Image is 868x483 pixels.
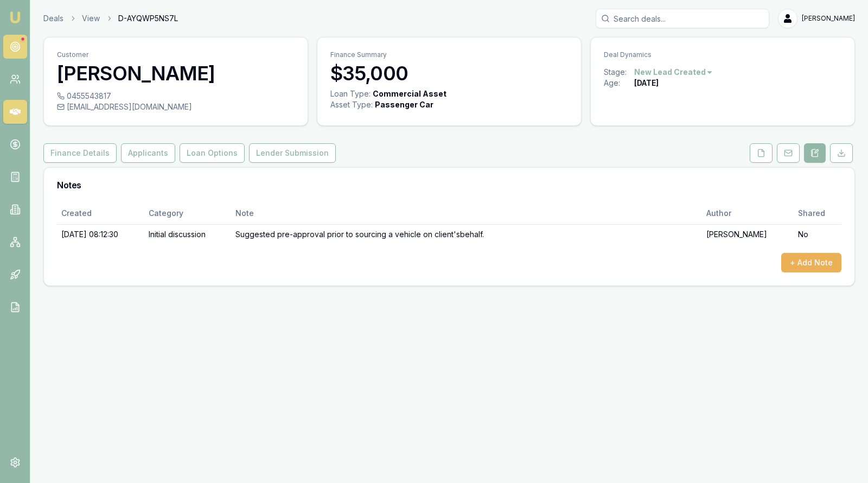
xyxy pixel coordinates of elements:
[144,224,232,244] td: Initial discussion
[57,181,841,189] h3: Notes
[634,78,659,88] div: [DATE]
[57,91,295,101] div: 0455543817
[330,99,373,110] div: Asset Type :
[702,202,794,224] th: Author
[330,50,568,59] p: Finance Summary
[57,101,295,112] div: [EMAIL_ADDRESS][DOMAIN_NAME]
[249,143,336,163] button: Lender Submission
[634,67,713,78] button: New Lead Created
[43,143,119,163] a: Finance Details
[794,224,841,244] td: No
[180,143,245,163] button: Loan Options
[781,253,841,272] button: + Add Note
[231,224,702,244] td: Suggested pre-approval prior to sourcing a vehicle on client'sbehalf.
[604,50,841,59] p: Deal Dynamics
[9,11,22,24] img: emu-icon-u.png
[177,143,247,163] a: Loan Options
[119,143,177,163] a: Applicants
[794,202,841,224] th: Shared
[375,99,433,110] div: Passenger Car
[373,88,446,99] div: Commercial Asset
[596,9,769,28] input: Search deals
[231,202,702,224] th: Note
[57,50,295,59] p: Customer
[43,13,63,24] a: Deals
[118,13,178,24] span: D-AYQWP5NS7L
[247,143,338,163] a: Lender Submission
[43,143,117,163] button: Finance Details
[43,13,178,24] nav: breadcrumb
[57,202,144,224] th: Created
[604,78,634,88] div: Age:
[57,224,144,244] td: [DATE] 08:12:30
[121,143,175,163] button: Applicants
[144,202,232,224] th: Category
[82,13,100,24] a: View
[330,62,568,84] h3: $35,000
[802,14,855,23] span: [PERSON_NAME]
[702,224,794,244] td: [PERSON_NAME]
[604,67,634,78] div: Stage:
[330,88,371,99] div: Loan Type:
[57,62,295,84] h3: [PERSON_NAME]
